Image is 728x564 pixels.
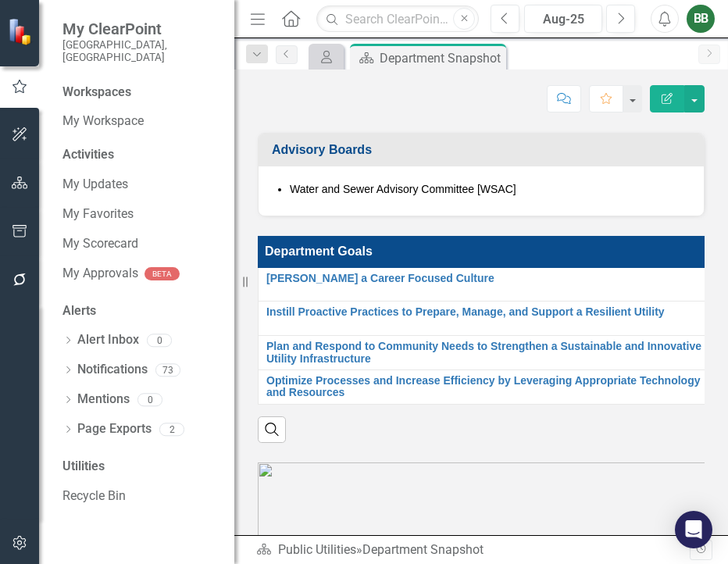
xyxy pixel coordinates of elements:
h3: Advisory Boards [272,143,696,157]
a: Optimize Processes and Increase Efficiency by Leveraging Appropriate Technology and Resources [266,375,704,399]
div: 0 [147,334,172,347]
img: ClearPoint Strategy [8,17,36,45]
a: Mentions [77,391,130,409]
td: Double-Click to Edit Right Click for Context Menu [259,267,712,302]
div: » [256,541,690,559]
a: Page Exports [77,420,152,438]
td: Double-Click to Edit Right Click for Context Menu [259,370,712,405]
a: My Scorecard [62,235,219,253]
a: Alert Inbox [77,331,139,349]
div: Activities [62,146,219,164]
a: Instill Proactive Practices to Prepare, Manage, and Support a Resilient Utility [266,306,704,318]
a: My Approvals [62,265,138,283]
div: Aug-25 [530,10,597,29]
div: Department Snapshot [362,542,484,557]
div: BETA [145,267,180,280]
a: [PERSON_NAME] a Career Focused Culture [266,273,704,284]
div: Department Snapshot [380,48,502,68]
a: Notifications [77,361,148,379]
a: My Favorites [62,205,219,223]
div: 0 [137,393,162,406]
a: My Workspace [62,112,219,130]
div: Open Intercom Messenger [675,511,712,548]
div: Alerts [62,302,219,320]
a: Recycle Bin [62,487,219,505]
a: My Updates [62,176,219,194]
div: Utilities [62,458,219,476]
span: My ClearPoint [62,20,219,38]
button: Aug-25 [524,5,602,33]
td: Double-Click to Edit Right Click for Context Menu [259,302,712,336]
button: BB [687,5,715,33]
a: Public Utilities [278,542,356,557]
input: Search ClearPoint... [316,5,479,33]
li: Water and Sewer Advisory Committee [WSAC] [290,181,688,197]
small: [GEOGRAPHIC_DATA], [GEOGRAPHIC_DATA] [62,38,219,64]
div: Workspaces [62,84,131,102]
td: Double-Click to Edit Right Click for Context Menu [259,336,712,370]
a: Plan and Respond to Community Needs to Strengthen a Sustainable and Innovative Utility Infrastruc... [266,341,704,365]
div: 2 [159,423,184,436]
div: 73 [155,363,180,377]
